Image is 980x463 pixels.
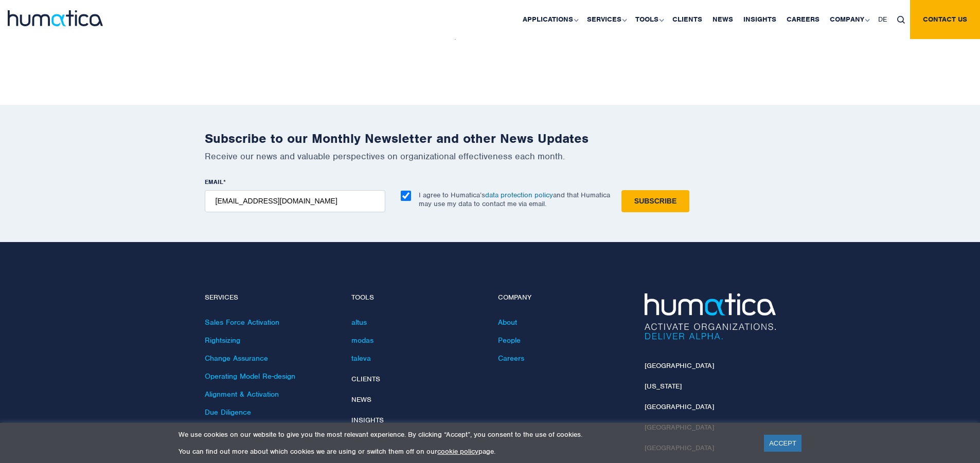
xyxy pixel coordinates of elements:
[351,293,483,302] h4: Tools
[764,435,801,452] a: ACCEPT
[645,402,714,411] a: [GEOGRAPHIC_DATA]
[897,16,905,24] img: search_icon
[645,361,714,370] a: [GEOGRAPHIC_DATA]
[179,430,751,439] p: We use cookies on our website to give you the most relevant experience. By clicking “Accept”, you...
[498,293,629,302] h4: Company
[498,336,521,345] a: People
[351,354,371,363] a: taleva
[351,375,380,383] a: Clients
[351,416,384,424] a: Insights
[351,336,373,345] a: modas
[437,447,478,456] a: cookie policy
[351,395,371,404] a: News
[205,336,240,345] a: Rightsizing
[205,390,279,399] a: Alignment & Activation
[205,372,295,381] a: Operating Model Re-design
[205,151,776,162] p: Receive our news and valuable perspectives on organizational effectiveness each month.
[351,318,367,327] a: altus
[498,318,517,327] a: About
[205,318,279,327] a: Sales Force Activation
[621,190,689,212] input: Subscribe
[205,190,385,212] input: name@company.com
[205,354,268,363] a: Change Assurance
[419,191,610,208] p: I agree to Humatica’s and that Humatica may use my data to contact me via email.
[485,191,553,199] a: data protection policy
[498,354,524,363] a: Careers
[645,382,682,391] a: [US_STATE]
[205,131,776,146] h2: Subscribe to our Monthly Newsletter and other News Updates
[205,178,223,186] span: EMAIL
[645,293,776,340] img: Humatica
[878,15,887,24] span: DE
[8,10,103,26] img: logo
[179,447,751,456] p: You can find out more about which cookies we are using or switch them off on our page.
[205,293,336,302] h4: Services
[205,408,251,417] a: Due Diligence
[401,191,411,201] input: I agree to Humatica’sdata protection policyand that Humatica may use my data to contact me via em...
